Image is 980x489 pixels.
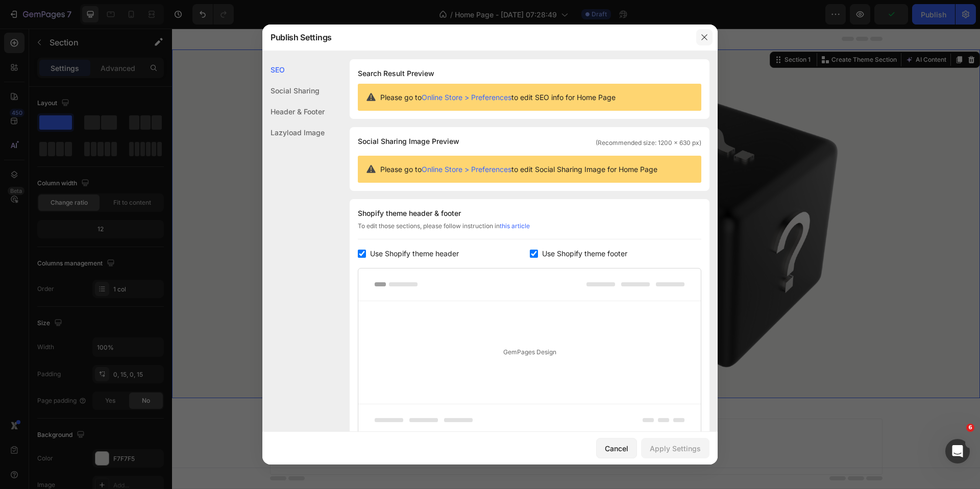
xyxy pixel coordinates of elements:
div: Generate layout [374,407,428,418]
div: Apply Settings [650,443,701,454]
div: Social Sharing [262,80,325,101]
a: JETZT EINLÖSEN [98,205,191,230]
span: Social Sharing Image Preview [358,135,459,148]
span: Use Shopify theme footer [542,248,627,260]
h2: Rich Text Editor. Editing area: main [98,157,347,197]
div: Choose templates [294,407,356,418]
a: Online Store > Preferences [422,165,511,174]
h2: Rich Text Editor. Editing area: main [98,230,347,275]
div: GemPages Design [358,301,701,404]
p: JETZT EINLÖSEN [114,211,175,224]
div: To edit those sections, please follow instruction in [358,222,701,239]
span: from URL or image [373,420,428,429]
span: then drag & drop elements [442,420,518,429]
img: Alt Image [362,21,710,370]
span: (Recommended size: 1200 x 630 px) [596,138,701,148]
span: inspired by CRO experts [289,420,359,429]
div: Lazyload Image [262,122,325,143]
a: Online Store > Preferences [422,93,511,102]
div: SEO [262,59,325,80]
div: Header & Footer [262,101,325,122]
button: Apply Settings [641,438,709,458]
div: Publish Settings [262,24,691,51]
span: Add section [380,384,428,395]
span: mit Code: [99,244,162,265]
p: Create Theme Section [659,27,725,36]
p: ⁠⁠⁠⁠⁠⁠⁠ [99,231,346,274]
span: Please go to to edit Social Sharing Image for Home Page [380,164,657,175]
h1: Search Result Preview [358,67,701,80]
p: Ihr Mystery-[PERSON_NAME] wurde enthüllt: [99,117,346,154]
iframe: Intercom live chat [945,439,970,463]
a: this article [500,222,530,230]
span: Please go to to edit SEO info for Home Page [380,92,616,103]
div: Cancel [605,443,628,454]
span: ZN5G-MSD5-MX5X [162,244,280,265]
div: Shopify theme header & footer [358,207,701,219]
p: 14 % sparen! [99,158,346,196]
button: AI Content [731,25,776,37]
div: Rich Text Editor. Editing area: main [98,116,347,155]
span: Use Shopify theme header [370,248,459,260]
div: Add blank section [449,407,511,418]
button: Cancel [596,438,637,458]
span: 6 [966,424,974,432]
div: Section 1 [610,27,641,36]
